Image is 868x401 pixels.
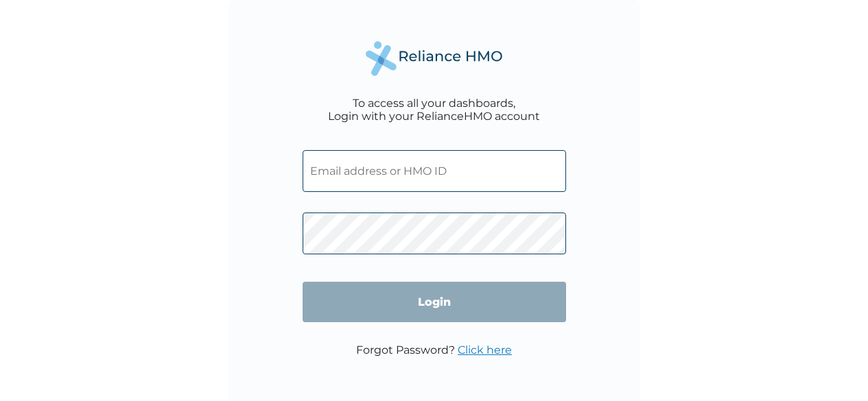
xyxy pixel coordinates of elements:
[356,343,512,356] p: Forgot Password?
[366,41,503,76] img: Reliance Health's Logo
[303,150,566,192] input: Email address or HMO ID
[303,282,566,322] input: Login
[328,97,540,123] div: To access all your dashboards, Login with your RelianceHMO account
[458,343,512,356] a: Click here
